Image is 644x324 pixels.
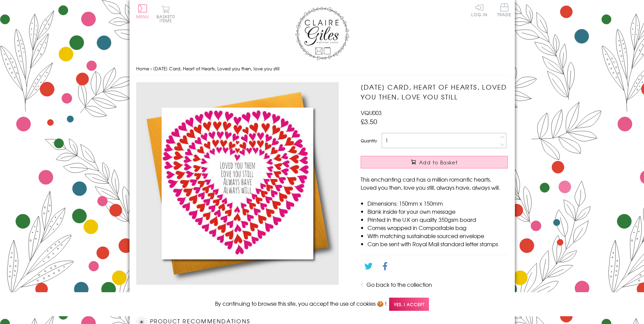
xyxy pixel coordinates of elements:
li: Comes wrapped in Compostable bag [367,224,508,232]
label: Quantity [361,138,377,144]
button: Add to Basket [361,156,508,168]
span: Menu [136,14,149,20]
li: Printed in the U.K on quality 350gsm board [367,215,508,224]
a: Log In [471,3,487,17]
span: 0 items [160,14,175,24]
img: Claire Giles Greetings Cards [295,7,349,60]
span: Trade [497,3,511,17]
span: [DATE] Card, Heart of Hearts, Loved you then, love you still [153,65,280,72]
h1: [DATE] Card, Heart of Hearts, Loved you then, love you still [361,82,508,102]
span: £3.50 [361,117,377,126]
span: Add to Basket [419,159,458,166]
li: Blank inside for your own message [367,207,508,215]
button: Basket0 items [157,5,175,23]
p: This enchanting card has a million romantic hearts. Loved you then, love you still, always have, ... [361,175,508,191]
span: VQU003 [361,109,382,117]
a: Home [136,65,149,72]
span: › [150,65,152,72]
img: Valentine's Day Card, Heart of Hearts, Loved you then, love you still [136,82,339,285]
li: Can be sent with Royal Mail standard letter stamps [367,240,508,248]
nav: breadcrumbs [136,62,508,76]
span: Yes, I accept [389,298,429,311]
button: Menu [136,4,149,19]
a: Go back to the collection [366,280,432,288]
a: Trade [497,3,511,18]
li: Dimensions: 150mm x 150mm [367,199,508,207]
li: With matching sustainable sourced envelope [367,232,508,240]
